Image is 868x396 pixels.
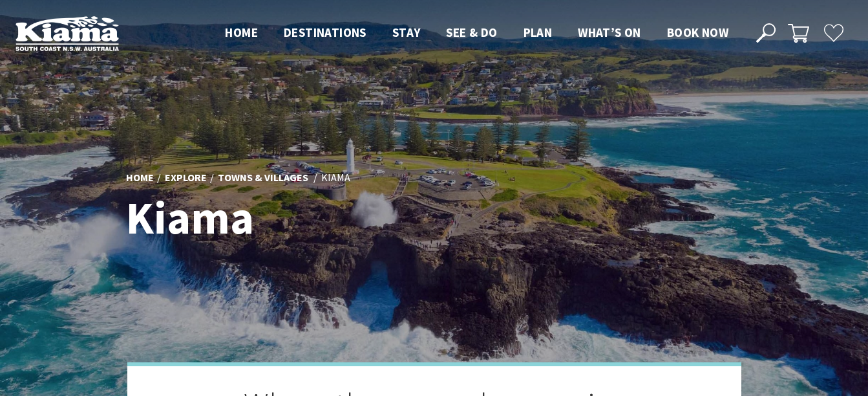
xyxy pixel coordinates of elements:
span: What’s On [578,25,641,40]
a: Towns & Villages [218,171,308,185]
a: Explore [165,171,207,185]
span: See & Do [446,25,497,40]
span: Stay [392,25,421,40]
a: Home [126,171,154,185]
span: Plan [524,25,553,40]
img: Kiama Logo [16,16,119,51]
h1: Kiama [126,193,491,243]
span: Home [225,25,258,40]
nav: Main Menu [212,23,741,44]
span: Book now [667,25,728,40]
span: Destinations [284,25,366,40]
li: Kiama [321,170,350,186]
